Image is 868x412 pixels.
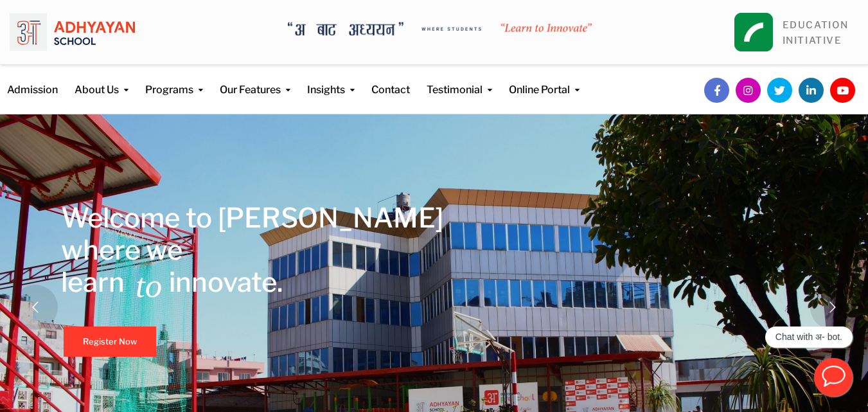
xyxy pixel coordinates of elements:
a: EDUCATIONINITIATIVE [783,19,849,46]
img: A Bata Adhyayan where students learn to Innovate [288,22,592,36]
a: Register Now [64,327,156,357]
a: Our Features [220,65,290,98]
a: Testimonial [427,65,492,98]
a: Admission [7,65,58,98]
p: Chat with अ- bot. [775,332,842,343]
rs-layer: Welcome to [PERSON_NAME] where we learn [61,202,443,298]
rs-layer: innovate. [169,266,283,298]
a: About Us [75,65,128,98]
img: square_leapfrog [734,13,773,51]
a: Insights [307,65,355,98]
a: Programs [145,65,203,98]
img: logo [10,10,135,55]
rs-layer: to [136,269,162,301]
a: Contact [371,65,410,98]
a: Online Portal [509,65,580,98]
